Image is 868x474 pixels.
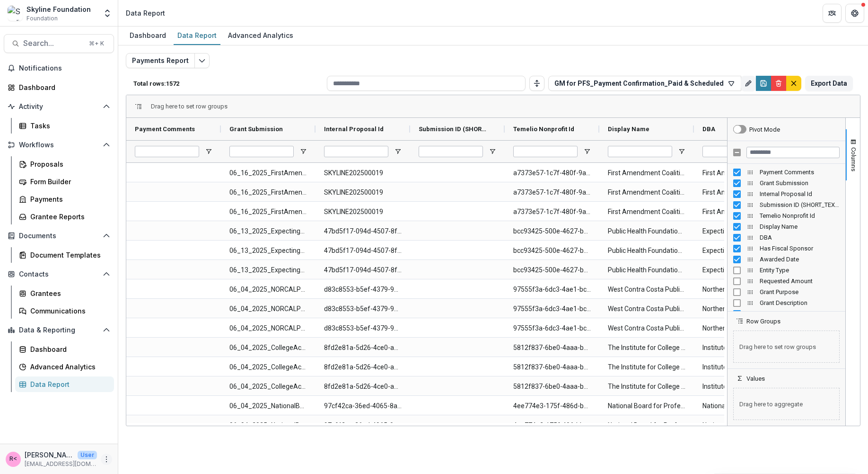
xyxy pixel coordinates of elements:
[324,358,402,377] span: 8fd2e81a-5d26-4ce0-aa22-f0b7be12af76
[513,396,591,416] span: 4ee774e3-175f-486d-b64c-991faa519360
[489,148,496,155] button: Open Filter Menu
[513,299,591,319] span: 97555f3a-6dc3-4ae1-bce4-e69dd2b2134e
[15,191,114,207] a: Payments
[229,319,307,338] span: 06_04_2025_NORCALPromise_$300,000
[15,303,114,319] a: Communications
[229,125,283,133] span: Grant Submission
[26,4,91,14] div: Skyline Foundation
[702,146,767,157] input: DBA Filter Input
[122,6,169,20] nav: breadcrumb
[845,4,864,23] button: Get Help
[229,416,307,435] span: 06_04_2025_NationalBoardTeaching_$1,600,000
[133,80,323,87] p: Total rows: 1572
[728,254,845,265] div: Awarded Date Column
[608,202,685,222] span: First Amendment Coalition
[513,319,591,338] span: 97555f3a-6dc3-4ae1-bce4-e69dd2b2134e
[608,377,685,396] span: The Institute for College Access and Success Inc.
[702,377,780,396] span: Institute for College Access and Success Inc ( [PERSON_NAME] )
[30,362,106,372] div: Advanced Analytics
[25,450,74,460] p: [PERSON_NAME] <[PERSON_NAME][EMAIL_ADDRESS][DOMAIN_NAME]>
[702,260,780,280] span: Expecting Justice (project of Public Health Foundation Inc) DBA Heluna Health
[23,39,83,48] span: Search...
[760,169,840,176] span: Payment Comments
[608,299,685,319] span: West Contra Costa Public Education Fund
[15,359,114,375] a: Advanced Analytics
[229,163,307,183] span: 06_16_2025_FirstAmendmentCoalition_$300,000
[529,76,544,91] button: Toggle auto height
[728,265,845,276] div: Entity Type Column
[760,201,840,208] span: Submission ID (SHORT_TEXT)
[151,103,228,110] div: Row Groups
[608,125,649,133] span: Display Name
[229,358,307,377] span: 06_04_2025_CollegeAccess_$1,500,000
[760,267,840,274] span: Entity Type
[746,375,765,382] span: Values
[4,322,114,338] button: Open Data & Reporting
[728,199,845,210] div: Submission ID (SHORT_TEXT) Column
[8,6,23,21] img: Skyline Foundation
[229,222,307,241] span: 06_13_2025_ExpectingJustice_$1,200,000
[30,177,106,187] div: Form Builder
[513,338,591,358] span: 5812f837-6be0-4aaa-bb57-cd439d69cb1b
[30,250,106,260] div: Document Templates
[608,358,685,377] span: The Institute for College Access and Success Inc.
[702,319,780,338] span: Northern [US_STATE] College Promise (project of West Contra Costa Public Education Fund)
[229,280,307,299] span: 06_04_2025_NORCALPromise_$300,000
[205,148,212,155] button: Open Filter Menu
[728,178,845,188] div: Grant Submission Column
[702,416,780,435] span: National Board for Professional Teaching Standards
[746,147,840,158] input: Filter Columns Input
[174,28,220,42] div: Data Report
[101,4,114,23] button: Open entity switcher
[728,325,845,368] div: Row Groups
[324,280,402,299] span: d83c8553-b5ef-4379-91eb-4416151b4915
[324,241,402,260] span: 47bd5f17-094d-4507-8f91-b716f1d7c4c2
[135,146,199,157] input: Payment Comments Filter Input
[728,286,845,297] div: Grant Purpose Column
[760,234,840,241] span: DBA
[101,454,112,465] button: More
[608,222,685,241] span: Public Health Foundation Enterprises, Inc.
[419,146,483,157] input: Submission ID (SHORT_TEXT) Filter Input
[324,183,402,202] span: SKYLINE202500019
[30,288,106,298] div: Grantees
[771,76,786,91] button: Delete
[805,76,853,91] button: Export Data
[608,416,685,435] span: National Board for Professional Teaching Standards Inc
[19,326,99,334] span: Data & Reporting
[30,121,106,131] div: Tasks
[702,338,780,358] span: Institute for College Access and Success Inc ( [PERSON_NAME] )
[15,286,114,301] a: Grantees
[608,338,685,358] span: The Institute for College Access and Success Inc.
[548,76,741,91] button: GM for PFS_Payment Confirmation_Paid & Scheduled
[746,318,780,325] span: Row Groups
[126,8,165,18] div: Data Report
[25,460,97,468] p: [EMAIL_ADDRESS][DOMAIN_NAME]
[30,194,106,204] div: Payments
[4,34,114,53] button: Search...
[702,202,780,222] span: First Amendment Coalition ( FAC )
[513,416,591,435] span: 4ee774e3-175f-486d-b64c-991faa519360
[324,377,402,396] span: 8fd2e81a-5d26-4ce0-aa22-f0b7be12af76
[194,53,210,68] button: Edit selected report
[19,270,99,278] span: Contacts
[324,319,402,338] span: d83c8553-b5ef-4379-91eb-4416151b4915
[513,241,591,260] span: bcc93425-500e-4627-b416-0b37ac63f0d9
[702,358,780,377] span: Institute for College Access and Success Inc ( [PERSON_NAME] )
[299,148,307,155] button: Open Filter Menu
[324,299,402,319] span: d83c8553-b5ef-4379-91eb-4416151b4915
[513,358,591,377] span: 5812f837-6be0-4aaa-bb57-cd439d69cb1b
[513,202,591,222] span: a7373e57-1c7f-480f-9a83-87a92ed0a3e5
[760,212,840,219] span: Temelio Nonprofit Id
[19,64,110,72] span: Notifications
[702,299,780,319] span: Northern [US_STATE] College Promise (project of West Contra Costa Public Education Fund)
[4,80,114,95] a: Dashboard
[756,76,771,91] button: Save
[324,260,402,280] span: 47bd5f17-094d-4507-8f91-b716f1d7c4c2
[850,147,857,171] span: Columns
[224,28,297,42] div: Advanced Analytics
[733,331,840,363] span: Drag here to set row groups
[702,241,780,260] span: Expecting Justice (project of Public Health Foundation Inc) DBA Heluna Health
[728,188,845,199] div: Internal Proposal Id Column
[733,388,840,420] span: Drag here to aggregate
